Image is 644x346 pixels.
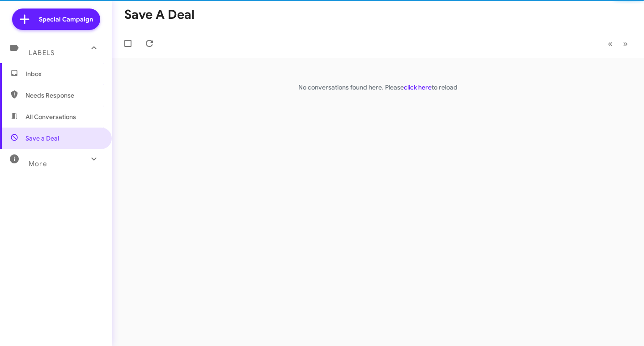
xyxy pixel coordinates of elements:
span: « [608,38,613,49]
nav: Page navigation example [603,34,633,53]
button: Previous [602,34,618,53]
button: Next [618,34,633,53]
span: Needs Response [25,91,102,100]
span: Special Campaign [39,15,93,24]
span: All Conversations [25,112,76,121]
span: More [29,160,47,168]
a: click here [404,83,432,91]
span: » [623,38,628,49]
span: Inbox [25,69,102,78]
p: No conversations found here. Please to reload [112,83,644,92]
span: Labels [29,49,55,57]
span: Save a Deal [25,134,59,143]
h1: Save a Deal [124,8,195,22]
a: Special Campaign [12,9,100,30]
